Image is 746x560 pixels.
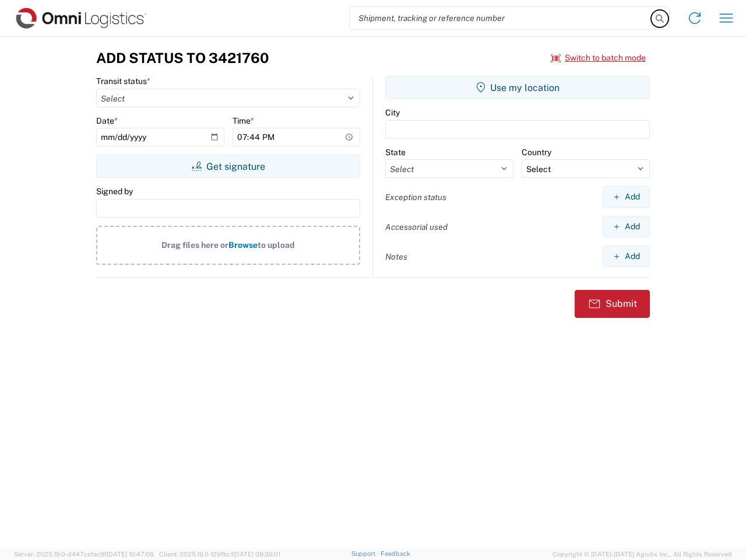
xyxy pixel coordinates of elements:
[228,240,258,250] span: Browse
[350,7,652,29] input: Shipment, tracking or reference number
[96,50,269,66] h3: Add Status to 3421760
[551,48,646,68] button: Switch to batch mode
[603,186,650,208] button: Add
[553,549,732,559] span: Copyright © [DATE]-[DATE] Agistix Inc., All Rights Reserved
[385,76,650,99] button: Use my location
[603,246,650,267] button: Add
[96,186,133,197] label: Signed by
[385,147,406,157] label: State
[385,251,407,262] label: Notes
[161,240,228,250] span: Drag files here or
[96,155,360,178] button: Get signature
[522,147,551,157] label: Country
[385,107,400,118] label: City
[385,192,446,202] label: Exception status
[575,290,650,318] button: Submit
[233,116,254,126] label: Time
[107,551,154,558] span: [DATE] 10:47:06
[385,222,448,232] label: Accessorial used
[14,551,154,558] span: Server: 2025.19.0-d447cefac8f
[258,240,295,250] span: to upload
[96,116,118,126] label: Date
[381,550,410,557] a: Feedback
[233,551,280,558] span: [DATE] 09:39:01
[96,76,150,86] label: Transit status
[603,216,650,237] button: Add
[351,550,381,557] a: Support
[159,551,280,558] span: Client: 2025.19.0-129fbcf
